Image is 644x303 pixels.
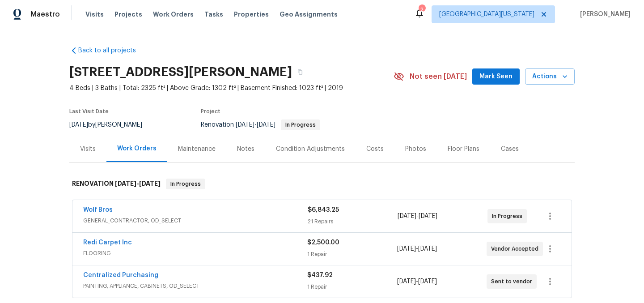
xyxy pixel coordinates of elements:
span: [DATE] [419,213,437,219]
span: GENERAL_CONTRACTOR, OD_SELECT [83,216,308,225]
span: In Progress [282,122,319,128]
div: Floor Plans [448,145,479,154]
a: Wolf Bros [83,207,113,213]
span: PAINTING, APPLIANCE, CABINETS, OD_SELECT [83,282,307,290]
span: [DATE] [115,180,136,187]
h6: RENOVATION [72,179,161,189]
div: 1 Repair [307,282,397,291]
span: [DATE] [257,122,275,128]
div: Maintenance [178,145,216,154]
span: - [236,122,275,128]
span: [DATE] [418,278,437,285]
span: $2,500.00 [307,239,339,246]
span: 4 Beds | 3 Baths | Total: 2325 ft² | Above Grade: 1302 ft² | Basement Finished: 1023 ft² | 2019 [69,84,394,93]
h2: [STREET_ADDRESS][PERSON_NAME] [69,68,292,77]
span: Properties [234,10,269,19]
span: Maestro [30,10,60,19]
span: $437.92 [307,272,333,278]
span: - [115,180,161,187]
div: 21 Repairs [308,217,398,226]
span: [DATE] [397,278,416,285]
span: [GEOGRAPHIC_DATA][US_STATE] [439,10,534,19]
span: Projects [114,10,142,19]
div: Visits [80,145,96,154]
span: [DATE] [69,122,88,128]
div: by [PERSON_NAME] [69,119,153,130]
div: Work Orders [117,144,157,153]
span: Tasks [204,11,223,17]
span: [DATE] [398,213,416,219]
span: Actions [532,71,568,82]
div: Costs [366,145,384,154]
div: 1 Repair [307,250,397,259]
span: Sent to vendor [491,277,536,286]
div: RENOVATION [DATE]-[DATE]In Progress [69,170,575,198]
span: Renovation [201,122,320,128]
span: Vendor Accepted [491,244,542,253]
div: Photos [405,145,426,154]
span: [DATE] [236,122,254,128]
span: FLOORING [83,249,307,258]
button: Mark Seen [472,68,520,85]
div: 2 [419,5,425,14]
div: Notes [237,145,254,154]
a: Redi Carpet Inc [83,239,132,246]
span: Project [201,109,220,114]
button: Actions [525,68,575,85]
span: - [397,277,437,286]
span: [DATE] [139,180,161,187]
span: Last Visit Date [69,109,109,114]
span: Work Orders [153,10,194,19]
span: [DATE] [418,246,437,252]
div: Condition Adjustments [276,145,345,154]
span: [PERSON_NAME] [576,10,631,19]
span: $6,843.25 [308,207,339,213]
a: Back to all projects [69,46,155,55]
span: In Progress [492,212,526,221]
span: Visits [85,10,104,19]
span: - [398,212,437,221]
span: - [397,244,437,253]
span: [DATE] [397,246,416,252]
button: Copy Address [292,64,308,80]
a: Centralized Purchasing [83,272,158,278]
span: Not seen [DATE] [410,72,467,81]
span: In Progress [167,179,204,188]
span: Geo Assignments [280,10,338,19]
span: Mark Seen [479,71,513,82]
div: Cases [501,145,519,154]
